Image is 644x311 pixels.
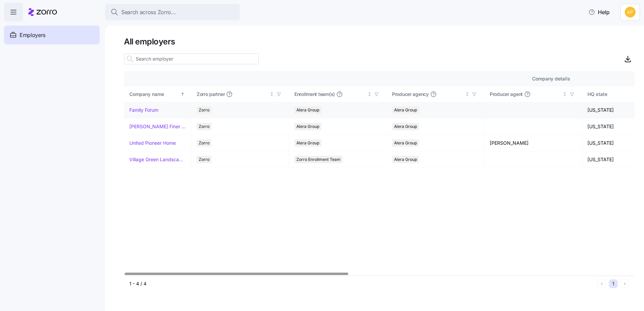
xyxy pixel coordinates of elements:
[394,123,417,130] span: Alera Group
[296,123,319,130] span: Alera Group
[124,54,259,64] input: Search employer
[465,92,470,97] div: Not sorted
[121,8,176,16] span: Search across Zorro...
[387,87,484,102] th: Producer agencyNot sorted
[289,87,387,102] th: Enrollment team(s)Not sorted
[129,140,176,146] a: United Pioneer Home
[490,91,523,98] span: Producer agent
[296,106,319,114] span: Alera Group
[367,92,372,97] div: Not sorted
[199,156,210,163] span: Zorro
[394,139,417,147] span: Alera Group
[199,123,210,130] span: Zorro
[129,156,186,163] a: Village Green Landscapes
[294,91,335,98] span: Enrollment team(s)
[394,156,417,163] span: Alera Group
[598,279,606,288] button: Previous page
[129,280,595,287] div: 1 - 4 / 4
[20,31,45,39] span: Employers
[620,279,629,288] button: Next page
[124,87,191,102] th: Company nameSorted ascending
[199,106,210,114] span: Zorro
[191,87,289,102] th: Zorro partnerNot sorted
[105,4,240,20] button: Search across Zorro...
[583,5,615,19] button: Help
[197,91,225,98] span: Zorro partner
[129,123,186,130] a: [PERSON_NAME] Finer Meats
[199,139,210,147] span: Zorro
[129,107,158,113] a: Family Forum
[4,26,100,44] a: Employers
[562,92,567,97] div: Not sorted
[394,106,417,114] span: Alera Group
[124,36,635,47] h1: All employers
[392,91,429,98] span: Producer agency
[625,7,636,18] img: 0cde023fa4344edf39c6fb2771ee5dcf
[609,279,618,288] button: 1
[269,92,274,97] div: Not sorted
[588,8,610,16] span: Help
[484,87,582,102] th: Producer agentNot sorted
[296,139,319,147] span: Alera Group
[180,92,185,97] div: Sorted ascending
[129,91,179,98] div: Company name
[484,135,582,151] td: [PERSON_NAME]
[296,156,341,163] span: Zorro Enrollment Team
